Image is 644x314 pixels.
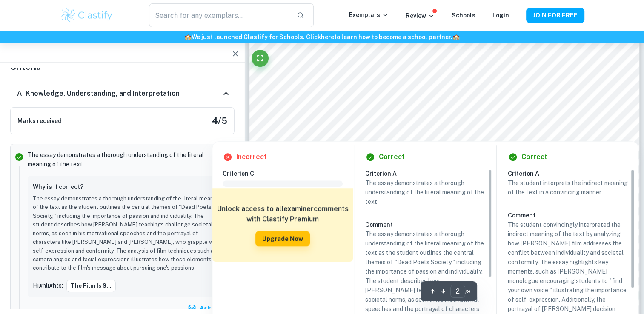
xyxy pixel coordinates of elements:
p: The essay demonstrates a thorough understanding of the literal meaning of the text [365,178,485,206]
h6: A: Knowledge, Understanding, and Interpretation [17,88,180,99]
h6: Why is it correct? [33,182,83,191]
img: Clastify logo [60,7,114,24]
span: / 9 [465,288,470,295]
button: Upgrade Now [255,231,310,246]
h6: Comment [365,220,485,229]
input: Search for any exemplars... [149,3,289,27]
h6: Criterion A [365,169,492,178]
button: Fullscreen [252,50,269,67]
p: Review [406,11,435,20]
h6: Criterion C [223,169,349,178]
button: The film is s... [66,280,116,292]
a: here [321,34,334,40]
p: The essay demonstrates a thorough understanding of the literal meaning of the text [28,150,212,169]
h6: Unlock access to all examiner comments with Clastify Premium [217,204,349,224]
svg: Correct [14,152,24,162]
h6: Correct [379,152,405,162]
h5: 4 / 5 [212,114,227,127]
span: 🏫 [452,34,460,40]
img: clai.svg [188,304,196,313]
a: Schools [452,12,475,19]
button: JOIN FOR FREE [526,8,584,23]
a: Login [492,12,509,19]
p: The student interprets the indirect meaning of the text in a convincing manner [508,178,628,197]
span: 🏫 [184,34,192,40]
p: Exemplars [349,10,389,20]
h6: Marks received [17,116,62,126]
h6: Incorrect [236,152,267,162]
button: Report mistake/confusion [210,181,222,193]
p: Highlights: [33,281,63,290]
h6: Criterion A [508,169,635,178]
div: A: Knowledge, Understanding, and Interpretation [10,80,235,107]
h6: We just launched Clastify for Schools. Click to learn how to become a school partner. [2,32,642,42]
h6: Comment [508,211,628,220]
h6: Correct [521,152,547,162]
p: The essay demonstrates a thorough understanding of the literal meaning of the text as the student... [33,194,222,273]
